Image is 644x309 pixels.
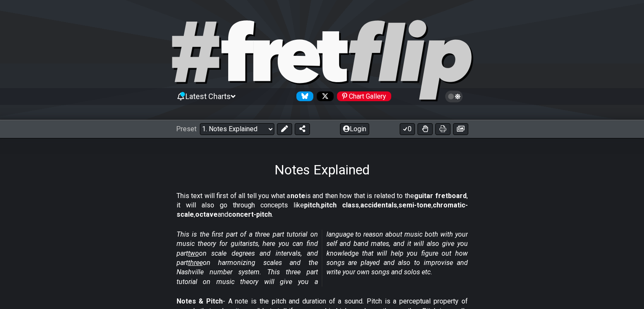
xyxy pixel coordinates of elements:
[295,123,310,135] button: Share Preset
[274,162,370,178] h1: Notes Explained
[177,297,223,305] strong: Notes & Pitch
[185,92,231,101] span: Latest Charts
[290,192,305,200] strong: note
[435,123,451,135] button: Print
[417,123,433,135] button: Toggle Dexterity for all fretkits
[449,93,459,100] span: Toggle light / dark theme
[340,123,369,135] button: Login
[453,123,468,135] button: Create image
[313,91,334,101] a: Follow #fretflip at X
[400,123,415,135] button: 0
[188,249,199,257] span: two
[176,125,196,133] span: Preset
[188,259,203,267] span: three
[200,123,274,135] select: Preset
[360,201,397,209] strong: accidentals
[337,91,391,101] div: Chart Gallery
[334,91,391,101] a: #fretflip at Pinterest
[228,210,272,218] strong: concert-pitch
[177,230,468,286] em: This is the first part of a three part tutorial on music theory for guitarists, here you can find...
[398,201,431,209] strong: semi-tone
[293,91,313,101] a: Follow #fretflip at Bluesky
[195,210,218,218] strong: octave
[321,201,359,209] strong: pitch class
[304,201,320,209] strong: pitch
[177,191,468,220] p: This text will first of all tell you what a is and then how that is related to the , it will also...
[414,192,467,200] strong: guitar fretboard
[277,123,292,135] button: Edit Preset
